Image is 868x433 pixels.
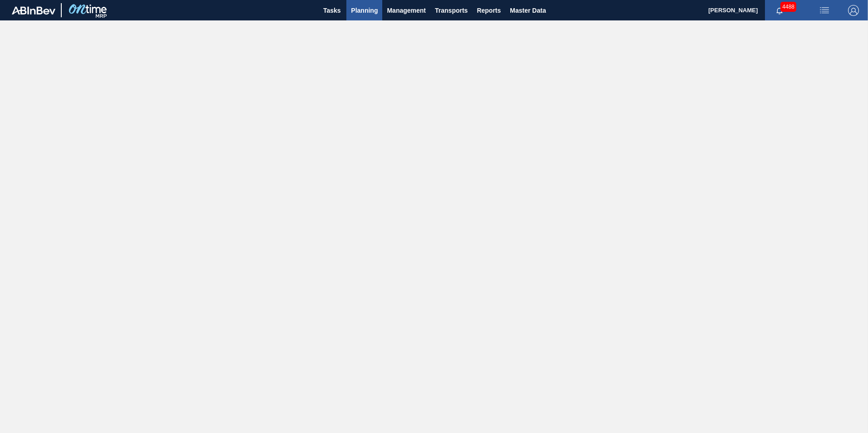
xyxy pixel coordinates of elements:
span: Tasks [322,5,342,16]
img: Logout [848,5,859,16]
span: Planning [351,5,378,16]
img: userActions [819,5,830,16]
button: Notifications [765,4,794,17]
span: Reports [477,5,501,16]
span: 4488 [780,2,796,12]
span: Master Data [510,5,546,16]
img: TNhmsLtSVTkK8tSr43FrP2fwEKptu5GPRR3wAAAABJRU5ErkJggg== [12,6,55,15]
span: Management [387,5,426,16]
span: Transports [435,5,468,16]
